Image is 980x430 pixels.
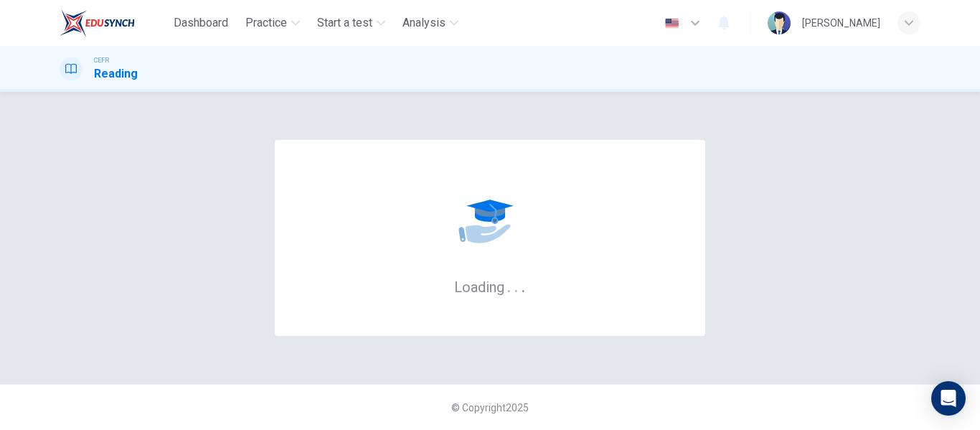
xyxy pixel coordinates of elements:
span: Dashboard [174,14,228,32]
span: © Copyright 2025 [451,402,529,413]
button: Analysis [397,10,464,36]
button: Practice [240,10,306,36]
h6: . [521,274,526,297]
h6: Loading [454,277,526,296]
img: en [663,18,681,29]
h6: . [507,274,512,297]
div: [PERSON_NAME] [802,14,880,32]
button: Start a test [311,10,391,36]
span: Practice [245,14,287,32]
h1: Reading [94,65,138,83]
a: EduSynch logo [60,9,168,37]
span: Start a test [317,14,372,32]
img: Profile picture [768,11,791,34]
span: CEFR [94,55,109,65]
img: EduSynch logo [60,9,135,37]
div: Open Intercom Messenger [931,381,966,416]
button: Dashboard [168,10,234,36]
h6: . [514,274,519,297]
span: Analysis [402,14,446,32]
